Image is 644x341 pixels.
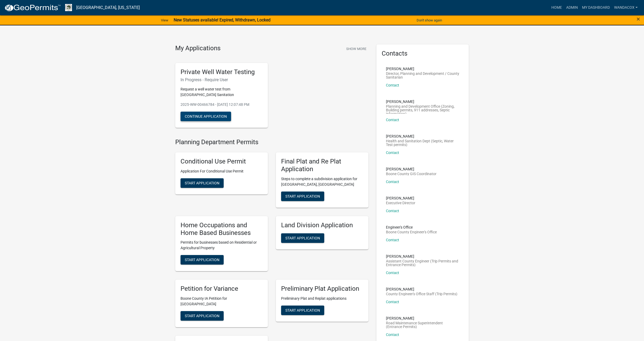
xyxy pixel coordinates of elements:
a: Admin [564,3,580,13]
p: 2025-WW-00466784 - [DATE] 12:07:48 PM [181,102,263,107]
h5: Private Well Water Testing [181,68,263,76]
button: Start Application [181,178,224,188]
h5: Preliminary Plat Application [281,285,363,293]
p: Executive Director [386,201,415,205]
a: Contact [386,238,399,242]
p: Road Maintenance Superintendent (Entrance Permits) [386,321,460,329]
button: Start Application [281,192,324,201]
button: Start Application [281,233,324,243]
p: [PERSON_NAME] [386,167,436,171]
p: Planning and Development Office (Zoning, Building permits, 911 addresses, Septic information) [386,104,460,114]
h5: Petition for Variance [181,285,263,293]
a: [GEOGRAPHIC_DATA], [US_STATE] [76,3,140,12]
span: Start Application [285,236,320,240]
p: Director, Planning and Development / County Sanitarian [386,72,460,79]
a: My Dashboard [580,3,612,13]
button: Show More [344,44,368,53]
a: Contact [386,333,399,337]
h4: My Applications [175,44,220,52]
a: Contact [386,83,399,87]
p: Engineer's Office [386,225,437,229]
a: Contact [386,151,399,155]
p: Permits for businesses based on Residential or Agricultural Property [181,240,263,251]
h5: Conditional Use Permit [181,158,263,165]
p: [PERSON_NAME] [386,254,460,258]
a: View [159,16,170,25]
p: [PERSON_NAME] [386,100,460,103]
p: [PERSON_NAME] [386,196,415,200]
p: Boone County Engineer's Office [386,230,437,234]
span: Start Application [185,181,219,185]
h6: In Progress - Require User [181,77,263,82]
span: Start Application [185,314,219,318]
p: Boone County GIS Coordinator [386,172,436,176]
span: Start Application [285,308,320,312]
span: Start Application [185,258,219,262]
button: Start Application [181,311,224,321]
a: Contact [386,180,399,184]
button: Close [637,16,640,22]
p: [PERSON_NAME] [386,287,457,291]
p: Assistant County Engineer (Trip Permits and Entrance Permits) [386,259,460,267]
a: Contact [386,209,399,213]
p: Application For Conditional Use Permit [181,169,263,174]
button: Start Application [281,306,324,315]
h5: Home Occupations and Home Based Businesses [181,221,263,237]
span: × [637,15,640,23]
button: Continue Application [181,112,231,121]
h5: Land Division Application [281,221,363,229]
span: Start Application [285,194,320,198]
a: Contact [386,118,399,122]
a: Contact [386,300,399,304]
img: Boone County, Iowa [65,4,72,11]
p: Preliminary Plat and Replat applications [281,296,363,301]
a: WandaCox [612,3,640,13]
p: Boone County IA Petition for [GEOGRAPHIC_DATA] [181,296,263,307]
h4: Planning Department Permits [175,138,368,146]
strong: New Statuses available! Expired, Withdrawn, Locked [174,17,271,22]
h5: Contacts [382,50,464,57]
button: Start Application [181,255,224,265]
p: Request a well water test from [GEOGRAPHIC_DATA] Sanitation [181,87,263,98]
p: [PERSON_NAME] [386,134,460,138]
a: Home [549,3,564,13]
p: Steps to complete a subdivision application for [GEOGRAPHIC_DATA], [GEOGRAPHIC_DATA] [281,176,363,187]
p: Health and Sanitation Dept (Septic, Water Test permits) [386,139,460,147]
p: [PERSON_NAME] [386,316,460,320]
p: County Engineer's Office Staff (Trip Permits) [386,292,457,296]
p: [PERSON_NAME] [386,67,460,71]
button: Don't show again [415,16,444,25]
a: Contact [386,271,399,275]
h5: Final Plat and Re Plat Application [281,158,363,173]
